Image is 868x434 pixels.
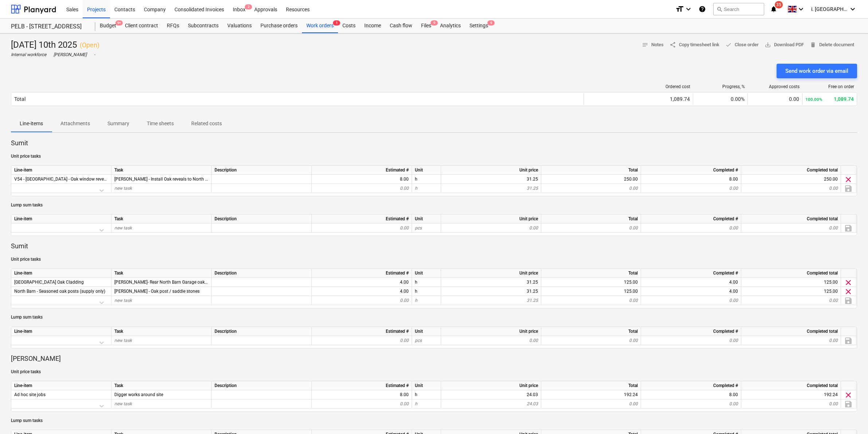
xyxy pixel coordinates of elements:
iframe: Chat Widget [832,399,868,434]
span: 0.00% [731,96,745,102]
span: new task [114,186,132,191]
div: Estimated # [312,214,412,224]
div: 31.25 [444,278,538,287]
div: Total [541,327,641,336]
div: Completed # [641,381,741,390]
div: 0.00 [644,336,738,345]
a: Settings9 [465,19,492,33]
div: 24.03 [444,390,538,399]
div: 31.25 [444,175,538,184]
div: 0.00 [644,399,738,409]
div: 4.00 [315,278,409,287]
span: share [669,42,676,48]
p: Internal workforce [11,52,51,58]
div: 192.24 [541,390,641,399]
span: 9 [431,20,438,25]
i: format_size [675,5,684,13]
span: Close order [725,41,759,49]
div: Line-item [11,327,111,336]
span: pcs [415,338,422,343]
div: Completed total [741,166,841,175]
span: 35 [775,1,783,8]
p: Lump sum tasks [11,202,857,208]
small: 100.00% [805,97,822,102]
p: Summary [107,120,129,127]
div: 125.00 [541,287,641,296]
div: 31.25 [444,287,538,296]
div: Description [212,214,312,224]
span: Matt - Install Oak reveals to North barn V54 [415,177,417,182]
span: Dean- Rear North Barn Garage oak cladding [114,280,223,285]
span: Delete task [844,175,853,184]
div: 0.00 [444,336,538,345]
a: Cash flow [385,19,417,33]
span: done [725,42,732,48]
div: Estimated # [312,381,412,390]
div: Line-item [11,214,111,224]
div: Income [360,19,385,33]
div: 0.00 [644,184,738,193]
span: pcs [415,225,422,230]
span: new task [114,401,132,406]
span: Matt - Install Oak reveals to North barn V54 [114,177,223,182]
div: Completed total [741,327,841,336]
div: [DATE] 10th 2025 [11,39,99,51]
div: Estimated # [312,166,412,175]
i: keyboard_arrow_down [797,5,805,13]
div: Line-item [11,381,111,390]
div: 0.00 [541,336,641,345]
div: 0.00 [541,184,641,193]
div: 0.00 [541,224,641,233]
div: 0.00 [315,336,409,345]
div: Unit price [441,269,541,278]
span: North & East Barn Oak Cladding [14,280,84,285]
div: Line-item [11,269,111,278]
span: 2 [245,4,252,9]
div: 0.00 [444,224,538,233]
span: new task [114,225,132,230]
p: Unit price tasks [11,369,857,375]
a: Subcontracts [184,19,223,33]
div: 1,089.74 [587,96,690,102]
div: Task [111,327,212,336]
div: Task [111,381,212,390]
span: new task [114,338,132,343]
button: Notes [639,39,667,51]
span: V54 - North Barn - Oak window reveals [14,177,110,182]
div: Total [541,269,641,278]
div: Description [212,269,312,278]
div: Completed # [641,327,741,336]
div: 0.00 [644,224,738,233]
p: Related costs [191,120,222,127]
button: Send work order via email [777,64,857,78]
span: notes [642,42,648,48]
i: keyboard_arrow_down [848,5,857,13]
span: delete [810,42,816,48]
div: Completed total [741,269,841,278]
span: Ad hoc site jobs [14,392,46,397]
div: Send work order via email [785,66,848,76]
a: Analytics [436,19,465,33]
div: Completed total [741,381,841,390]
div: Valuations [223,19,256,33]
span: Dean- Rear North Barn Garage oak cladding [415,280,417,285]
div: Estimated # [312,269,412,278]
a: Costs [338,19,360,33]
a: Client contract [121,19,162,33]
div: 250.00 [541,175,641,184]
p: Sumit [11,242,857,250]
button: Close order [722,39,762,51]
div: 0.00 [744,224,838,233]
a: RFQs [162,19,184,33]
div: Description [212,381,312,390]
span: Dean - Oak post / saddle stones [114,289,200,294]
div: Unit [412,381,441,390]
div: 0.00 [541,296,641,305]
div: Completed # [641,269,741,278]
span: Dean - Oak post / saddle stones [415,289,417,294]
